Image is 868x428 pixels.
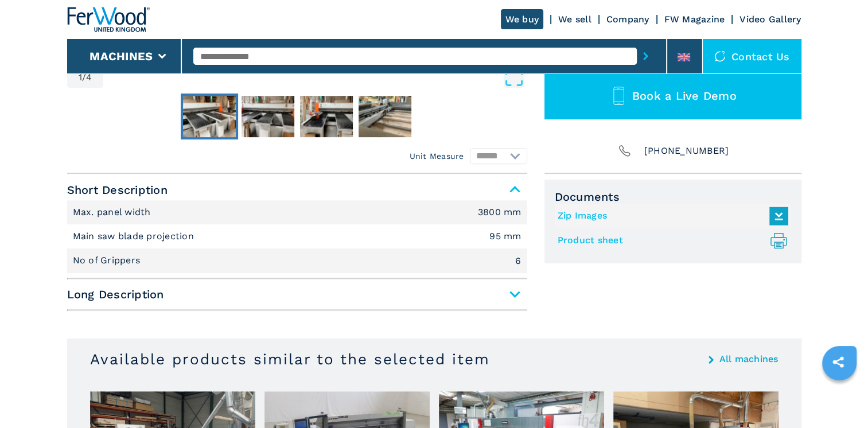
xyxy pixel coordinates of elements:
[719,355,779,364] a: All machines
[67,200,527,273] div: Short Description
[73,206,154,219] p: Max. panel width
[558,207,783,225] a: Zip Images
[73,254,143,267] p: No of Grippers
[67,284,527,305] span: Long Description
[67,94,527,139] nav: Thumbnail Navigation
[617,143,633,159] img: Phone
[555,190,791,204] span: Documents
[300,96,353,137] img: 316fe341933ca71ee3743152f840b251
[664,14,725,25] a: FW Magazine
[489,232,521,241] em: 95 mm
[67,180,527,200] span: Short Description
[67,7,150,32] img: Ferwood
[106,67,524,88] button: Open Fullscreen
[606,14,649,25] a: Company
[637,43,655,69] button: submit-button
[824,348,853,376] a: sharethis
[86,73,92,82] span: 4
[644,143,729,159] span: [PHONE_NUMBER]
[90,350,490,368] h3: Available products similar to the selected item
[239,94,297,139] button: Go to Slide 2
[632,89,737,103] span: Book a Live Demo
[544,73,801,119] button: Book a Live Demo
[183,96,236,137] img: b737f9cae259e6cedb71e2991033afcb
[703,39,801,73] div: Contact us
[410,150,464,162] em: Unit Measure
[478,208,521,217] em: 3800 mm
[73,230,197,243] p: Main saw blade projection
[558,231,783,250] a: Product sheet
[82,73,86,82] span: /
[359,96,411,137] img: 95c7ea4c4eff18fee789cb15b6e59846
[181,94,238,139] button: Go to Slide 1
[515,256,521,266] em: 6
[298,94,355,139] button: Go to Slide 3
[714,50,726,62] img: Contact us
[501,9,544,29] a: We buy
[89,49,153,63] button: Machines
[558,14,591,25] a: We sell
[79,73,82,82] span: 1
[819,376,859,419] iframe: Chat
[242,96,294,137] img: bea1ac9a5a5299313c5ecdb00f77368d
[356,94,414,139] button: Go to Slide 4
[739,14,801,25] a: Video Gallery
